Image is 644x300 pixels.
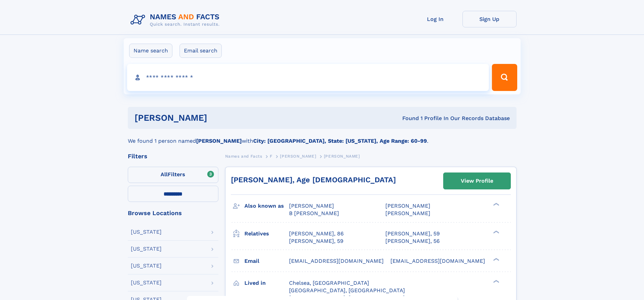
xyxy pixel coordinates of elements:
[289,237,343,245] a: [PERSON_NAME], 59
[128,167,218,183] label: Filters
[135,114,305,122] h1: [PERSON_NAME]
[305,115,510,122] div: Found 1 Profile In Our Records Database
[270,154,272,159] span: F
[390,258,485,264] span: [EMAIL_ADDRESS][DOMAIN_NAME]
[131,280,162,285] div: [US_STATE]
[289,280,369,286] span: Chelsea, [GEOGRAPHIC_DATA]
[492,279,500,283] div: ❯
[231,176,396,184] a: [PERSON_NAME], Age [DEMOGRAPHIC_DATA]
[131,263,162,269] div: [US_STATE]
[462,11,517,27] a: Sign Up
[131,246,162,252] div: [US_STATE]
[244,200,289,212] h3: Also known as
[129,44,172,58] label: Name search
[128,129,517,145] div: We found 1 person named with .
[385,230,440,237] a: [PERSON_NAME], 59
[492,64,517,91] button: Search Button
[289,210,339,216] span: B [PERSON_NAME]
[280,152,316,160] a: [PERSON_NAME]
[408,11,462,27] a: Log In
[244,277,289,289] h3: Lived in
[131,229,162,235] div: [US_STATE]
[385,210,430,216] span: [PERSON_NAME]
[128,11,225,29] img: Logo Names and Facts
[127,64,489,91] input: search input
[461,173,493,189] div: View Profile
[324,154,360,159] span: [PERSON_NAME]
[444,173,510,189] a: View Profile
[196,138,242,144] b: [PERSON_NAME]
[492,257,500,261] div: ❯
[289,258,384,264] span: [EMAIL_ADDRESS][DOMAIN_NAME]
[385,237,440,245] a: [PERSON_NAME], 56
[161,171,168,178] span: All
[225,152,262,160] a: Names and Facts
[492,202,500,207] div: ❯
[270,152,272,160] a: F
[289,287,405,294] span: [GEOGRAPHIC_DATA], [GEOGRAPHIC_DATA]
[289,203,334,209] span: [PERSON_NAME]
[128,153,218,159] div: Filters
[280,154,316,159] span: [PERSON_NAME]
[244,255,289,267] h3: Email
[128,210,218,216] div: Browse Locations
[244,228,289,239] h3: Relatives
[289,230,344,237] a: [PERSON_NAME], 86
[492,230,500,234] div: ❯
[253,138,427,144] b: City: [GEOGRAPHIC_DATA], State: [US_STATE], Age Range: 60-99
[180,44,222,58] label: Email search
[385,203,430,209] span: [PERSON_NAME]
